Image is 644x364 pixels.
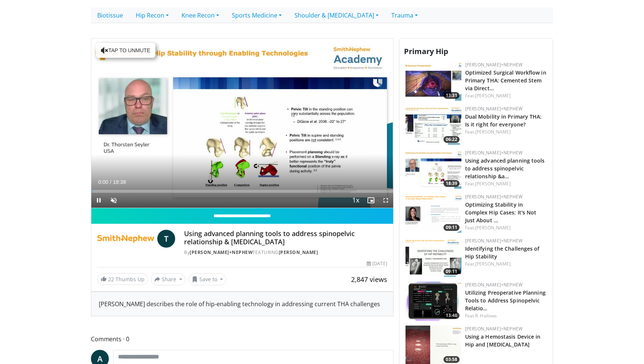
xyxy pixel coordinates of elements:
a: Optimizing Stability in Complex Hip Cases: It's Not Just About … [465,201,537,224]
img: 781415e3-4312-4b44-b91f-90f5dce49941.150x105_q85_crop-smart_upscale.jpg [405,150,461,189]
a: [PERSON_NAME] [475,225,511,231]
button: Unmute [106,193,121,208]
span: 03:58 [443,356,460,363]
div: [PERSON_NAME] describes the role of hip-enabling technology in addressing current THA challenges [91,292,393,316]
div: Feat. [465,261,547,267]
a: [PERSON_NAME]+Nephew [465,106,523,112]
span: / [110,179,111,185]
span: Comments 0 [91,334,394,344]
a: Identifying the Challenges of Hip Stability [465,245,540,260]
a: 09:11 [405,238,461,277]
a: [PERSON_NAME] [475,181,511,187]
div: Feat. [465,181,547,187]
a: Utilizing Preoperative Planning Tools to Address Spinopelvic Relatio… [465,289,546,312]
div: Progress Bar [91,190,393,193]
span: 13:31 [443,92,460,99]
div: Feat. [465,129,547,135]
a: 22 Thumbs Up [97,273,148,285]
img: df5ab57a-2095-467a-91fc-636b3abea1f8.png.150x105_q85_crop-smart_upscale.png [405,238,461,277]
a: Optimized Surgical Workflow in Primary THA: Cemented Stem via Direct… [465,69,546,92]
a: [PERSON_NAME]+Nephew [465,282,523,288]
span: 18:39 [443,180,460,187]
a: [PERSON_NAME]+Nephew [465,62,523,68]
a: Dual Mobility in Primary THA: Is it right for everyone? [465,113,542,128]
button: Save to [189,273,227,285]
a: [PERSON_NAME] [475,92,511,99]
div: By FEATURING [184,249,387,256]
h4: Using advanced planning tools to address spinopelvic relationship & [MEDICAL_DATA] [184,230,387,246]
a: [PERSON_NAME] [475,261,511,267]
a: [PERSON_NAME] [475,129,511,135]
video-js: Video Player [91,38,393,208]
button: Pause [91,193,106,208]
a: Using advanced planning tools to address spinopelvic relationship &a… [465,157,545,180]
a: 06:22 [405,106,461,145]
button: Enable picture-in-picture mode [363,193,378,208]
span: 09:11 [443,268,460,275]
span: 09:11 [443,224,460,231]
img: 0fcfa1b5-074a-41e4-bf3d-4df9b2562a6c.150x105_q85_crop-smart_upscale.jpg [405,62,461,101]
a: Trauma [385,7,424,23]
a: Using a Hemostasis Device in Hip and [MEDICAL_DATA] [465,333,541,348]
a: [PERSON_NAME]+Nephew [465,194,523,200]
a: T [157,230,175,248]
img: 2cca93f5-0e0f-48d9-bc69-7394755c39ca.png.150x105_q85_crop-smart_upscale.png [405,194,461,233]
button: Playback Rate [348,193,363,208]
a: [PERSON_NAME]+Nephew [465,326,523,332]
span: 22 [108,276,114,283]
a: 13:48 [405,282,461,321]
span: 06:22 [443,136,460,143]
button: Fullscreen [378,193,393,208]
div: Feat. [465,92,547,99]
span: 0:00 [98,179,108,185]
button: Tap to unmute [96,43,155,58]
a: Biotissue [91,7,129,23]
a: [PERSON_NAME]+Nephew [465,238,523,244]
a: 13:31 [405,62,461,101]
div: Feat. [465,225,547,231]
div: [DATE] [367,260,387,267]
span: 2,847 views [351,275,387,284]
a: [PERSON_NAME]+Nephew [465,150,523,156]
button: Share [151,273,186,285]
span: 13:48 [443,312,460,319]
a: 09:11 [405,194,461,233]
a: [PERSON_NAME]+Nephew [190,249,253,255]
img: ca45bebe-5fc4-4b9b-9513-8f91197adb19.150x105_q85_crop-smart_upscale.jpg [405,106,461,145]
a: Sports Medicine [225,7,288,23]
img: 9160c634-2d56-4858-af5b-dba3c2d81ed2.150x105_q85_crop-smart_upscale.jpg [405,282,461,321]
a: [PERSON_NAME] [279,249,318,255]
a: R. Hallows [475,313,497,319]
a: Shoulder & [MEDICAL_DATA] [288,7,385,23]
img: Smith+Nephew [97,230,154,248]
span: 18:38 [113,179,126,185]
a: Hip Recon [129,7,175,23]
a: 18:39 [405,150,461,189]
span: Primary Hip [404,46,448,56]
div: Feat. [465,313,547,319]
a: Knee Recon [175,7,225,23]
